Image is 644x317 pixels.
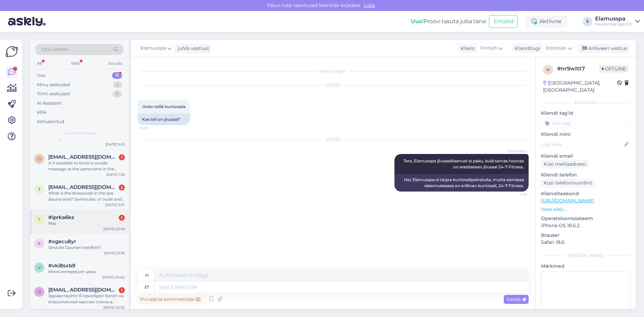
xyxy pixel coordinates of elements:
span: Jarlemundal@yahoo.com [48,184,118,190]
span: Otsi kliente [42,46,68,53]
div: Web [69,59,81,68]
div: 1 [119,154,125,160]
div: [GEOGRAPHIC_DATA], [GEOGRAPHIC_DATA] [543,80,617,94]
p: Klienditeekond [541,190,631,197]
div: 1 [119,287,125,293]
p: Safari 18.6 [541,239,631,246]
div: Klient [458,45,475,52]
div: Is it possible to book a couple massage at the same time in the same room please and if yes how c... [48,160,125,172]
div: [DATE] 20:35 [103,305,125,310]
div: # nr9wltt7 [557,65,599,73]
div: What is the dresscode in the spa /sauna erea? Swimsuite, or nude and towel? [48,190,125,202]
div: All [36,59,43,68]
span: #vki8sxb9 [48,263,75,269]
span: J [38,187,40,192]
div: Kliendi info [541,100,631,106]
span: g [38,156,41,161]
div: [DATE] 20:40 [103,275,125,280]
div: Kõik [37,109,47,116]
div: Privaatne kommentaar [138,295,203,304]
div: Arhiveeritud [37,118,64,125]
div: E [583,17,592,26]
div: Proovi tasuta juba täna: [411,17,486,25]
p: Kliendi tag'id [541,110,631,117]
span: 16:20 [140,125,165,130]
span: Estonian [546,45,567,52]
input: Lisa nimi [541,141,623,148]
div: 0 [112,91,122,97]
div: Здравствуйте! Я приобрёл билет на классический массаж спины в среде Stebby. При попытке заброниро... [48,293,125,305]
span: giotaseleniotake@gmail.com [48,154,118,160]
div: Klienditugi [512,45,540,52]
div: [DATE] 1:36 [106,172,125,177]
span: Luba [362,2,377,8]
p: Kliendi nimi [541,131,631,138]
div: [DATE] [138,137,529,143]
span: Uued vestlused [64,130,95,136]
div: Меня интересует цена [48,269,125,275]
div: 2 [119,184,125,191]
b: Uus! [411,18,424,24]
span: Elamusspa [501,149,527,154]
div: Arhiveeri vestlus [578,44,630,53]
div: [DATE] 22:49 [103,226,125,231]
input: Lisa tag [541,118,631,128]
div: Tiimi vestlused [37,91,70,97]
a: ElamusspaMustamäe Spa OÜ [595,16,640,27]
p: Kliendi telefon [541,171,631,178]
span: Offline [599,65,629,72]
div: 1 [119,215,125,221]
div: Kas teil on jõusaal? [138,114,190,125]
span: olegmarjapuu@gmail.com [48,287,118,293]
span: n [546,67,550,72]
div: Minu vestlused [37,82,70,88]
div: AI Assistent [37,100,62,107]
span: Elamusspa [141,45,166,52]
span: Onko teillä kuntosalia [142,104,185,109]
span: x [38,241,41,246]
div: Küsi telefoninumbrit [541,178,595,188]
p: Operatsioonisüsteem [541,215,631,222]
span: o [38,289,41,294]
div: 2 [113,82,122,88]
div: et [145,281,149,293]
span: Saada [506,296,526,302]
span: i [39,217,40,222]
div: juhib vestlust [175,45,209,52]
p: iPhone OS 18.6.2 [541,222,631,229]
div: 11 [112,72,122,79]
span: v [38,265,41,270]
span: Finnish [480,45,497,52]
div: fi [145,270,149,281]
div: Elamusspa [595,16,633,21]
div: Mas [48,220,125,226]
span: #iprka6ks [48,214,74,220]
div: Vestlus algas [138,68,529,74]
div: Mustamäe Spa OÜ [595,21,633,27]
div: Sind die Daunen textilfrei? [48,245,125,251]
div: Aktiivne [526,15,567,28]
img: Askly Logo [5,45,18,58]
p: Vaata edasi ... [541,206,631,212]
span: 11:16 [501,192,527,197]
div: Socials [107,59,123,68]
div: [DATE] 21:36 [104,251,125,256]
div: [DATE] 0:27 [105,202,125,207]
p: Brauser [541,232,631,239]
p: Märkmed [541,263,631,270]
div: Küsi meiliaadressi [541,160,589,169]
div: Hei, Elamusspa ei tarjoa kuntosalipalveluita, mutta samassa rakennuksessa on erillinen kuntosali,... [394,174,529,192]
div: [DATE] [138,82,529,88]
a: [URL][DOMAIN_NAME] [541,198,594,204]
div: [PERSON_NAME] [541,253,631,259]
p: Kliendi email [541,153,631,160]
div: [DATE] 9:25 [106,142,125,147]
div: Uus [37,72,46,79]
span: Tere, Elamusspa jõusaaliteenust ei paku, kuid samas hoones on eraldiseisev jõusaal 24-7 Fitness. [404,158,525,169]
button: Emailid [489,15,518,28]
span: #xgecu8yr [48,239,76,245]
